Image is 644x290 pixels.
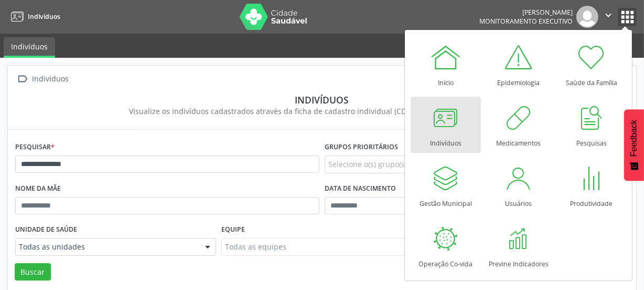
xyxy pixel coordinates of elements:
a: Início [411,36,481,92]
i:  [15,71,30,87]
a: Previne Indicadores [484,217,554,274]
button: Buscar [15,263,51,281]
a:  Indivíduos [15,71,71,87]
a: Indivíduos [411,97,481,153]
a: Operação Co-vida [411,217,481,274]
span: Indivíduos [28,12,60,21]
a: Medicamentos [484,97,554,153]
label: Pesquisar [15,139,55,156]
a: Pesquisas [556,97,627,153]
label: Nome da mãe [15,181,61,197]
div: Indivíduos [30,71,71,87]
button: apps [618,8,637,26]
a: Usuários [484,157,554,213]
div: Visualize os indivíduos cadastrados através da ficha de cadastro individual (CDS). [23,106,621,117]
img: img [576,6,598,28]
span: Feedback [629,120,639,157]
label: Unidade de saúde [15,222,77,238]
a: Saúde da Família [556,36,627,92]
span: Todas as unidades [19,242,195,252]
div: Indivíduos [23,94,621,106]
span: Monitoramento Executivo [479,17,573,26]
button:  [598,6,618,28]
i:  [603,9,614,21]
label: Grupos prioritários [325,139,398,156]
button: Feedback - Mostrar pesquisa [624,109,644,181]
a: Indivíduos [7,8,60,25]
div: [PERSON_NAME] [479,8,573,17]
label: Data de nascimento [325,181,396,197]
label: Equipe [221,222,245,238]
a: Gestão Municipal [411,157,481,213]
a: Indivíduos [4,37,55,58]
a: Epidemiologia [484,36,554,92]
a: Produtividade [556,157,627,213]
span: Selecione o(s) grupo(s) [328,159,407,170]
